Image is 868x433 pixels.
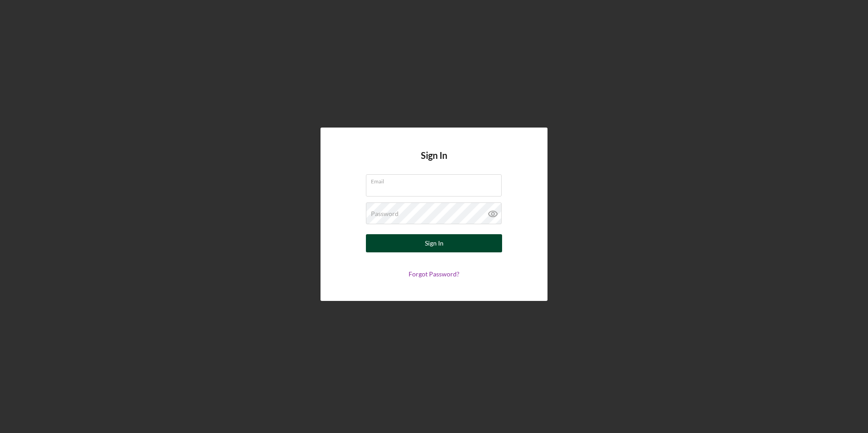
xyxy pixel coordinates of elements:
button: Sign In [366,234,502,252]
label: Password [371,210,399,217]
a: Forgot Password? [409,270,459,278]
label: Email [371,175,502,185]
div: Sign In [425,234,444,252]
h4: Sign In [421,150,447,174]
